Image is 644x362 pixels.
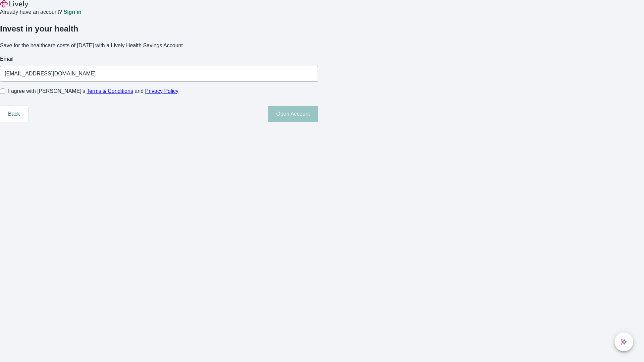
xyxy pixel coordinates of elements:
a: Terms & Conditions [87,88,133,94]
svg: Lively AI Assistant [621,339,627,345]
a: Sign in [63,9,81,15]
a: Privacy Policy [145,88,179,94]
span: I agree with [PERSON_NAME]’s and [8,87,178,95]
button: chat [614,333,633,351]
